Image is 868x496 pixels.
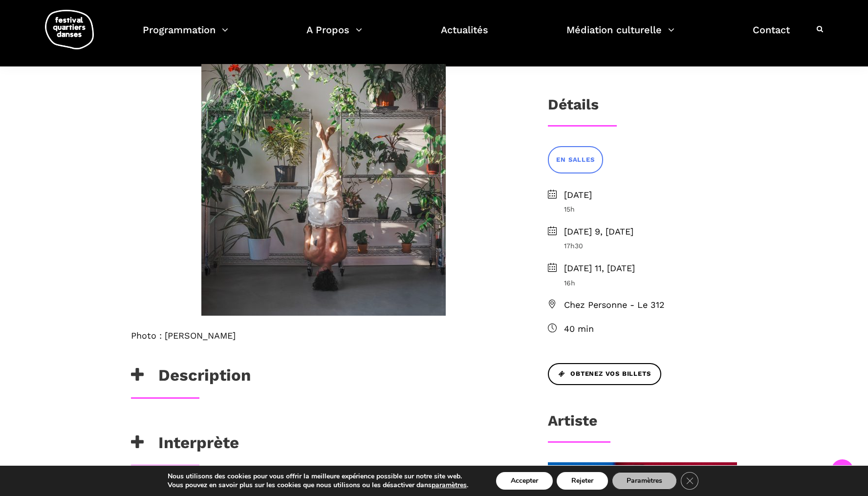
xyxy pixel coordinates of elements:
button: Close GDPR Cookie Banner [681,472,698,490]
a: Médiation culturelle [566,22,674,50]
h6: Photo : [PERSON_NAME] [131,330,516,341]
img: logo-fqd-med [45,10,94,49]
a: Actualités [441,22,488,50]
button: Rejeter [557,472,608,490]
a: EN SALLES [548,146,603,173]
span: 15h [564,204,737,215]
span: [DATE] 9, [DATE] [564,225,737,239]
h3: Interprète [131,433,239,457]
button: Accepter [496,472,553,490]
span: 17h30 [564,240,737,251]
button: paramètres [432,481,467,490]
a: Programmation [143,22,228,50]
button: Paramètres [612,472,677,490]
a: A Propos [306,22,362,50]
span: 40 min [564,322,737,336]
span: Obtenez vos billets [559,369,651,379]
span: EN SALLES [556,155,594,165]
span: [DATE] 11, [DATE] [564,261,737,276]
span: [DATE] [564,188,737,202]
a: Contact [753,22,790,50]
p: Vous pouvez en savoir plus sur les cookies que nous utilisons ou les désactiver dans . [168,481,468,490]
span: Chez Personne - Le 312 [564,298,737,312]
p: Nous utilisons des cookies pour vous offrir la meilleure expérience possible sur notre site web. [168,472,468,481]
h3: Artiste [548,412,597,436]
span: 16h [564,278,737,288]
h3: Description [131,366,251,390]
a: Obtenez vos billets [548,363,661,385]
h3: Détails [548,96,599,120]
